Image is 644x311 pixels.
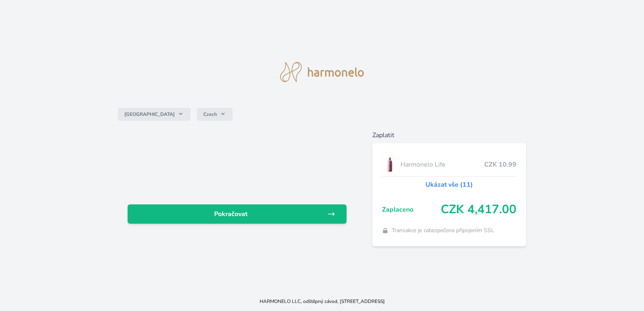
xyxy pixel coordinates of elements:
[124,111,175,117] span: [GEOGRAPHIC_DATA]
[400,160,484,169] span: Harmonelo Life
[280,62,364,82] img: logo.svg
[425,180,473,189] a: Ukázat vše (11)
[372,130,526,140] h6: Zaplatit
[128,204,347,224] a: Pokračovat
[197,108,233,121] button: Czech
[134,209,327,219] span: Pokračovat
[382,205,440,214] span: Zaplaceno
[203,111,217,117] span: Czech
[382,154,397,175] img: CLEAN_LIFE_se_stinem_x-lo.jpg
[484,160,516,169] span: CZK 10.99
[392,227,494,235] span: Transakce je zabezpečena připojením SSL
[118,108,190,121] button: [GEOGRAPHIC_DATA]
[441,202,516,217] span: CZK 4,417.00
